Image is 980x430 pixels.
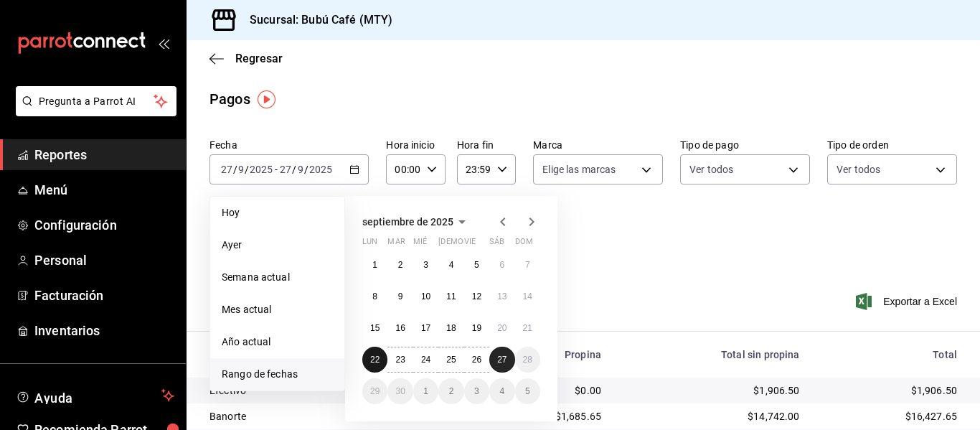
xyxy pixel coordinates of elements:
button: 25 de septiembre de 2025 [438,347,463,373]
abbr: 10 de septiembre de 2025 [421,291,430,302]
abbr: 2 de septiembre de 2025 [398,260,403,270]
button: 16 de septiembre de 2025 [387,315,413,341]
abbr: jueves [438,237,523,252]
abbr: 3 de septiembre de 2025 [423,260,428,270]
button: 2 de octubre de 2025 [438,378,463,404]
label: Marca [533,140,663,150]
button: 19 de septiembre de 2025 [464,315,489,341]
abbr: sábado [489,237,504,252]
input: -- [237,164,245,175]
span: / [292,164,296,175]
button: 12 de septiembre de 2025 [464,284,489,309]
button: 20 de septiembre de 2025 [489,315,514,341]
abbr: 13 de septiembre de 2025 [497,291,507,302]
span: / [233,164,237,175]
abbr: 11 de septiembre de 2025 [446,291,456,302]
div: Pagos [209,88,250,110]
abbr: 19 de septiembre de 2025 [472,323,481,333]
abbr: domingo [515,237,533,252]
span: Año actual [222,335,333,350]
button: 27 de septiembre de 2025 [489,347,514,373]
abbr: 22 de septiembre de 2025 [370,355,380,365]
div: Total sin propina [624,349,800,360]
abbr: 5 de octubre de 2025 [525,386,530,396]
button: 3 de octubre de 2025 [464,378,489,404]
span: Mes actual [222,302,333,317]
abbr: 23 de septiembre de 2025 [395,355,405,365]
abbr: 17 de septiembre de 2025 [421,323,430,333]
abbr: 25 de septiembre de 2025 [446,355,456,365]
span: Ayuda [34,387,156,404]
div: $16,427.65 [823,409,957,424]
span: Pregunta a Parrot AI [39,94,154,109]
abbr: 1 de octubre de 2025 [423,386,428,396]
label: Tipo de pago [680,140,810,150]
button: 13 de septiembre de 2025 [489,284,514,309]
label: Hora inicio [386,140,445,150]
abbr: 29 de septiembre de 2025 [370,386,380,396]
span: Elige las marcas [542,162,616,177]
button: 4 de octubre de 2025 [489,378,514,404]
button: 14 de septiembre de 2025 [515,284,540,309]
button: 2 de septiembre de 2025 [387,252,413,278]
abbr: 12 de septiembre de 2025 [472,291,481,302]
button: open_drawer_menu [158,37,169,49]
div: $1,906.50 [624,383,800,398]
label: Hora fin [457,140,516,150]
input: ---- [249,164,273,175]
abbr: 26 de septiembre de 2025 [472,355,481,365]
h3: Sucursal: Bubú Café (MTY) [238,11,392,29]
abbr: 5 de septiembre de 2025 [474,260,479,270]
abbr: 1 de septiembre de 2025 [372,260,377,270]
abbr: 9 de septiembre de 2025 [398,291,403,302]
button: 7 de septiembre de 2025 [515,252,540,278]
abbr: miércoles [413,237,427,252]
button: 1 de septiembre de 2025 [362,252,387,278]
abbr: 4 de septiembre de 2025 [449,260,454,270]
button: 23 de septiembre de 2025 [387,347,413,373]
div: Total [823,349,957,360]
span: Ver todos [837,162,880,177]
input: ---- [308,164,333,175]
abbr: viernes [464,237,476,252]
abbr: 20 de septiembre de 2025 [497,323,507,333]
button: 17 de septiembre de 2025 [413,315,438,341]
input: -- [297,164,304,175]
abbr: martes [387,237,405,252]
span: Ver todos [689,162,733,177]
span: Rango de fechas [222,367,333,382]
button: 1 de octubre de 2025 [413,378,438,404]
button: 4 de septiembre de 2025 [438,252,463,278]
button: 15 de septiembre de 2025 [362,315,387,341]
div: $1,906.50 [823,383,957,398]
button: Regresar [209,52,283,65]
span: Configuración [34,215,174,235]
span: - [275,164,278,175]
button: 24 de septiembre de 2025 [413,347,438,373]
button: 9 de septiembre de 2025 [387,284,413,309]
abbr: 27 de septiembre de 2025 [497,355,507,365]
span: / [304,164,308,175]
button: Exportar a Excel [859,293,957,310]
span: / [245,164,249,175]
abbr: 7 de septiembre de 2025 [525,260,530,270]
button: 30 de septiembre de 2025 [387,378,413,404]
input: -- [220,164,233,175]
label: Tipo de orden [827,140,957,150]
abbr: 4 de octubre de 2025 [499,386,504,396]
input: -- [279,164,292,175]
button: 28 de septiembre de 2025 [515,347,540,373]
abbr: 24 de septiembre de 2025 [421,355,430,365]
button: 26 de septiembre de 2025 [464,347,489,373]
button: 3 de septiembre de 2025 [413,252,438,278]
label: Fecha [209,140,369,150]
button: 21 de septiembre de 2025 [515,315,540,341]
span: septiembre de 2025 [362,216,453,228]
abbr: 2 de octubre de 2025 [449,386,454,396]
button: Pregunta a Parrot AI [16,86,176,116]
span: Reportes [34,145,174,164]
span: Regresar [235,52,283,65]
img: Tooltip marker [258,90,275,108]
abbr: 6 de septiembre de 2025 [499,260,504,270]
